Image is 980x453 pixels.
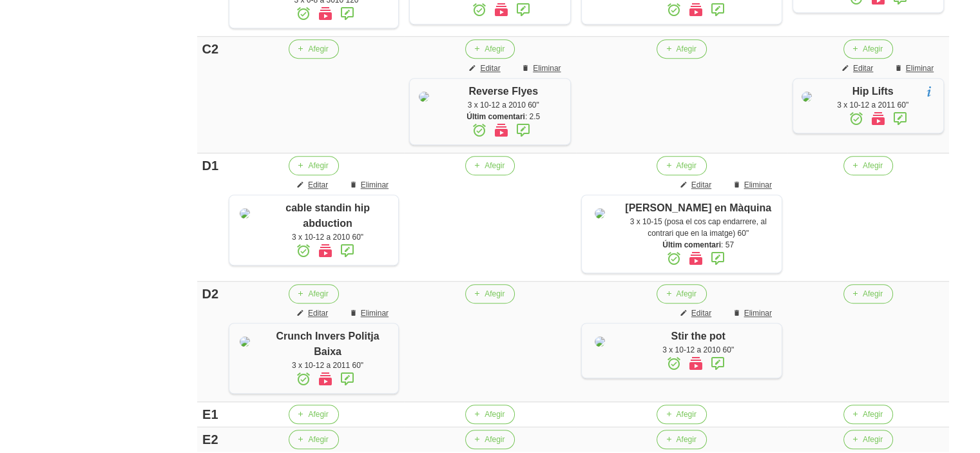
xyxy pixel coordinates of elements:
span: Afegir [485,409,504,420]
span: Crunch Invers Politja Baixa [276,331,380,357]
div: 3 x 10-12 a 2010 60" [443,99,564,111]
button: Editar [461,59,510,78]
span: Afegir [485,160,504,171]
span: Afegir [308,434,328,445]
button: Eliminar [724,304,782,323]
span: Afegir [676,43,696,55]
div: C2 [202,39,219,59]
button: Afegir [657,284,706,304]
span: Afegir [863,434,883,445]
button: Eliminar [341,175,399,195]
span: Reverse Flyes [468,86,538,97]
span: Afegir [863,43,883,55]
span: Afegir [308,160,328,171]
span: Editar [480,63,500,74]
div: E1 [202,405,219,424]
strong: Últim comentari [662,240,721,249]
span: Afegir [308,409,328,420]
img: 8ea60705-12ae-42e8-83e1-4ba62b1261d5%2Factivities%2F81822-hip-lifts-jpg.jpg [802,92,812,102]
button: Afegir [289,430,338,449]
button: Afegir [657,430,706,449]
button: Afegir [843,284,893,304]
span: Afegir [485,43,504,55]
span: Editar [853,63,873,74]
button: Afegir [465,284,515,304]
button: Afegir [465,39,515,59]
button: Afegir [289,284,338,304]
span: [PERSON_NAME] en Màquina [625,202,771,213]
button: Afegir [843,156,893,175]
span: Eliminar [533,63,561,74]
button: Editar [672,175,722,195]
span: Editar [691,307,711,319]
span: Afegir [863,409,883,420]
button: Afegir [465,156,515,175]
div: 3 x 10-12 a 2011 60" [824,99,937,111]
button: Afegir [465,405,515,424]
button: Afegir [465,430,515,449]
img: 8ea60705-12ae-42e8-83e1-4ba62b1261d5%2Factivities%2F72845-reverse-flyes-png.png [419,92,429,102]
span: Editar [691,179,711,191]
span: Afegir [485,434,504,445]
span: Stir the pot [671,331,725,342]
img: 8ea60705-12ae-42e8-83e1-4ba62b1261d5%2Factivities%2F7692-stir-the-pot-jpg.jpg [595,336,605,347]
button: Afegir [657,405,706,424]
div: E2 [202,430,219,449]
span: Afegir [676,409,696,420]
button: Editar [289,175,338,195]
button: Afegir [657,39,706,59]
strong: Últim comentari [466,112,525,121]
div: : 2.5 [443,111,564,122]
button: Editar [672,304,722,323]
span: Eliminar [744,179,771,191]
div: : 57 [621,239,775,251]
span: Eliminar [906,63,934,74]
button: Afegir [843,405,893,424]
span: Afegir [676,160,696,171]
button: Eliminar [341,304,399,323]
button: Eliminar [724,175,782,195]
button: Afegir [843,430,893,449]
button: Eliminar [887,59,944,78]
span: Afegir [308,288,328,300]
button: Afegir [843,39,893,59]
span: Afegir [485,288,504,300]
button: Editar [289,304,338,323]
button: Afegir [657,156,706,175]
span: Afegir [863,160,883,171]
button: Afegir [289,39,338,59]
img: 8ea60705-12ae-42e8-83e1-4ba62b1261d5%2Factivities%2F93233-hip-adductor-machine-jpg.jpg [595,208,605,218]
span: Afegir [676,434,696,445]
span: Editar [308,307,328,319]
img: 8ea60705-12ae-42e8-83e1-4ba62b1261d5%2Factivities%2Fcable%20hip%20abduction.jpg [240,208,250,218]
div: 3 x 10-12 a 2010 60" [264,231,392,243]
span: Hip Lifts [852,86,894,97]
div: D2 [202,284,219,304]
span: Afegir [676,288,696,300]
span: Afegir [863,288,883,300]
button: Afegir [289,156,338,175]
img: 8ea60705-12ae-42e8-83e1-4ba62b1261d5%2Factivities%2F60145-crunch-invers-politja-baixa-jpg.jpg [240,336,250,347]
button: Afegir [289,405,338,424]
div: D1 [202,156,219,175]
span: Eliminar [361,307,389,319]
span: Editar [308,179,328,191]
div: 3 x 10-12 a 2011 60" [264,360,392,371]
span: Afegir [308,43,328,55]
span: Eliminar [744,307,771,319]
button: Eliminar [514,59,571,78]
button: Editar [834,59,883,78]
div: 3 x 10-12 a 2010 60" [621,344,775,356]
span: Eliminar [361,179,389,191]
span: cable standin hip abduction [285,202,370,229]
div: 3 x 10-15 (posa el cos cap endarrere, al contrari que en la imatge) 60" [621,216,775,239]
